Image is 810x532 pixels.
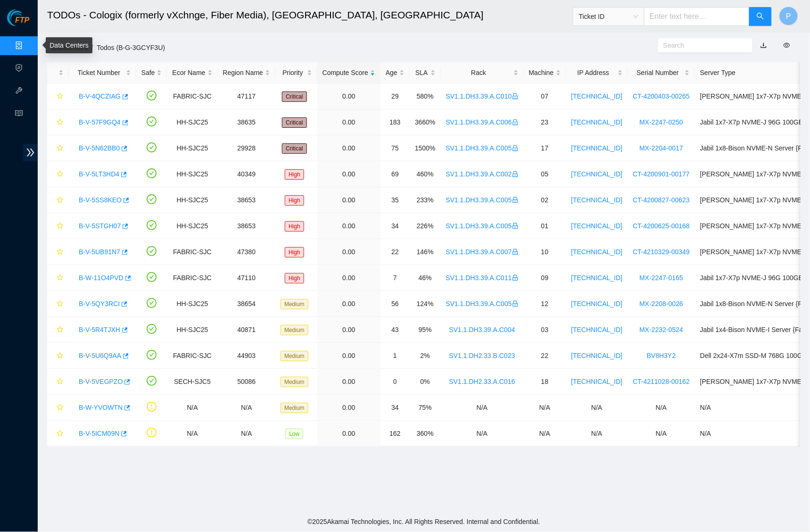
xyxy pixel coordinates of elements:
[79,196,122,204] a: B-V-5SS8KEO
[571,300,623,308] a: [TECHNICAL_ID]
[285,195,304,206] span: High
[757,12,764,21] span: search
[218,343,276,369] td: 44903
[410,317,441,343] td: 95%
[753,38,774,53] button: download
[524,187,566,213] td: 02
[571,248,623,256] a: [TECHNICAL_ID]
[218,395,276,421] td: N/A
[571,274,623,282] a: [TECHNICAL_ID]
[218,83,276,109] td: 47117
[147,91,157,100] span: check-circle
[524,421,566,447] td: N/A
[285,169,304,180] span: High
[218,109,276,135] td: 38635
[317,291,380,317] td: 0.00
[571,352,623,359] a: [TECHNICAL_ID]
[79,222,121,230] a: B-V-5STGH07
[410,109,441,135] td: 3660%
[410,265,441,291] td: 46%
[147,324,157,334] span: check-circle
[79,144,120,152] a: B-V-5N62BB0
[524,317,566,343] td: 03
[446,274,519,282] a: SV1.1.DH3.39.A.C011lock
[52,166,64,182] button: star
[566,395,628,421] td: N/A
[446,92,519,100] a: SV1.1.DH3.39.A.C010lock
[317,239,380,265] td: 0.00
[79,274,124,282] a: B-W-11O4PVD
[147,220,157,230] span: check-circle
[317,161,380,187] td: 0.00
[281,325,308,335] span: Medium
[380,83,410,109] td: 29
[524,213,566,239] td: 01
[147,428,157,438] span: exclamation-circle
[633,92,690,100] a: CT-4200403-00265
[512,300,519,307] span: lock
[282,91,307,102] span: Critical
[380,421,410,447] td: 162
[380,291,410,317] td: 56
[147,402,157,412] span: exclamation-circle
[167,135,217,161] td: HH-SJC25
[628,395,695,421] td: N/A
[79,92,121,100] a: B-V-4QCZIAG
[640,300,684,308] a: MX-2208-0026
[784,42,790,49] span: eye
[663,40,740,50] input: Search
[380,161,410,187] td: 69
[524,161,566,187] td: 05
[218,369,276,395] td: 50086
[147,142,157,152] span: check-circle
[524,369,566,395] td: 18
[633,222,690,230] a: CT-4200625-00168
[571,222,623,230] a: [TECHNICAL_ID]
[79,300,120,308] a: B-V-5QY3RCI
[79,326,120,333] a: B-V-5R4TJXH
[380,135,410,161] td: 75
[52,89,64,104] button: star
[317,369,380,395] td: 0.00
[317,317,380,343] td: 0.00
[571,92,623,100] a: [TECHNICAL_ID]
[218,187,276,213] td: 38653
[218,161,276,187] td: 40349
[79,248,120,256] a: B-V-5UB91N7
[380,317,410,343] td: 43
[380,213,410,239] td: 34
[512,119,519,125] span: lock
[640,144,684,152] a: MX-2204-0017
[410,369,441,395] td: 0%
[79,352,121,359] a: B-V-5U6Q9AA
[57,326,63,334] span: star
[167,187,217,213] td: HH-SJC25
[282,117,307,128] span: Critical
[52,400,64,415] button: star
[57,171,63,178] span: star
[218,317,276,343] td: 40871
[571,170,623,178] a: [TECHNICAL_ID]
[446,144,519,152] a: SV1.1.DH3.39.A.C005lock
[566,421,628,447] td: N/A
[38,512,810,532] footer: © 2025 Akamai Technologies, Inc. All Rights Reserved. Internal and Confidential.
[57,378,63,386] span: star
[218,135,276,161] td: 29928
[446,248,519,256] a: SV1.1.DH3.39.A.C007lock
[285,221,304,232] span: High
[52,218,64,233] button: star
[760,42,767,49] a: download
[317,187,380,213] td: 0.00
[147,194,157,204] span: check-circle
[23,144,38,161] span: double-right
[52,348,64,363] button: star
[57,274,63,282] span: star
[571,326,623,333] a: [TECHNICAL_ID]
[512,249,519,255] span: lock
[52,141,64,156] button: star
[410,343,441,369] td: 2%
[167,421,217,447] td: N/A
[449,352,515,359] a: SV1.1.DH2.33.B.C023
[441,395,524,421] td: N/A
[147,116,157,126] span: check-circle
